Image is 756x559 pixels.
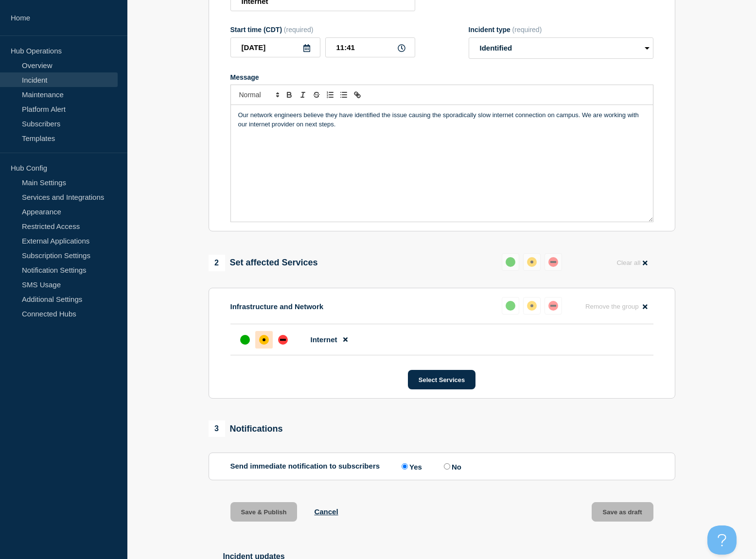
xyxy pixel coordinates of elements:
label: No [441,462,461,471]
button: Toggle bold text [282,89,296,101]
div: affected [259,335,269,345]
button: Toggle ordered list [323,89,337,101]
select: Incident type [469,37,653,59]
span: (required) [512,26,542,34]
button: Cancel [314,507,338,516]
div: up [506,301,515,311]
div: Notifications [209,420,283,437]
p: Send immediate notification to subscribers [230,462,380,471]
button: up [502,253,519,271]
div: Start time (CDT) [230,26,415,34]
button: Toggle bulleted list [337,89,351,101]
div: up [506,257,515,267]
button: up [502,297,519,314]
button: Remove the group [580,297,653,316]
button: Save as draft [592,502,653,522]
div: Send immediate notification to subscribers [230,462,653,471]
span: 2 [209,255,225,271]
iframe: Help Scout Beacon - Open [707,525,737,555]
span: Remove the group [585,303,639,310]
button: Toggle link [351,89,364,101]
div: up [240,335,250,345]
span: Internet [311,335,337,344]
span: 3 [209,420,225,437]
span: (required) [284,26,314,34]
div: down [548,257,558,267]
input: Yes [402,463,408,470]
p: Infrastructure and Network [230,302,324,311]
div: down [278,335,288,345]
button: down [545,297,562,314]
input: HH:MM [325,37,415,57]
div: affected [527,257,537,267]
div: Message [230,73,653,81]
button: Clear all [611,253,653,272]
p: Our network engineers believe they have identified the issue causing the sporadically slow intern... [238,111,646,129]
div: Message [231,105,653,222]
div: Incident type [469,26,653,34]
button: Toggle strikethrough text [310,89,323,101]
input: YYYY-MM-DD [230,37,320,57]
button: Save & Publish [230,502,298,522]
button: Toggle italic text [296,89,310,101]
button: affected [523,253,541,271]
div: down [548,301,558,311]
input: No [444,463,450,470]
div: Set affected Services [209,255,318,271]
button: affected [523,297,541,314]
button: down [545,253,562,271]
label: Yes [399,462,422,471]
div: affected [527,301,537,311]
span: Font size [235,89,282,101]
button: Select Services [408,370,475,389]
